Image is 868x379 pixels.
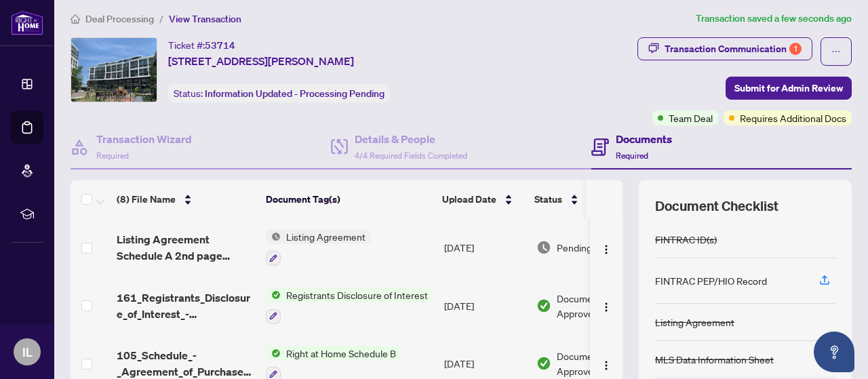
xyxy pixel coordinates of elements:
[616,131,672,147] h4: Documents
[266,346,281,361] img: Status Icon
[595,353,617,374] button: Logo
[266,229,281,244] img: Status Icon
[601,360,612,371] img: Logo
[205,87,384,100] span: Information Updated - Processing Pending
[260,180,437,218] th: Document Tag(s)
[22,342,33,361] span: IL
[168,37,235,53] div: Ticket #:
[814,332,854,372] button: Open asap
[266,287,281,302] img: Status Icon
[281,346,401,361] span: Right at Home Schedule B
[439,218,531,277] td: [DATE]
[536,356,551,371] img: Document Status
[557,291,641,321] span: Document Approved
[266,287,433,324] button: Status IconRegistrants Disclosure of Interest
[655,232,717,247] div: FINTRAC ID(s)
[601,244,612,255] img: Logo
[557,240,625,255] span: Pending Review
[655,273,767,288] div: FINTRAC PEP/HIO Record
[439,277,531,335] td: [DATE]
[616,151,648,161] span: Required
[595,295,617,317] button: Logo
[726,77,852,100] button: Submit for Admin Review
[168,53,354,69] span: [STREET_ADDRESS][PERSON_NAME]
[71,38,157,102] img: IMG-W12411361_1.jpg
[169,13,241,25] span: View Transaction
[740,111,846,125] span: Requires Additional Docs
[117,290,255,322] span: 161_Registrants_Disclosure_of_Interest_-_Disposition_of_Property_-_PropTx-[PERSON_NAME] 50 EXECUT...
[534,192,562,207] span: Status
[789,43,802,55] div: 1
[529,180,644,218] th: Status
[281,287,433,302] span: Registrants Disclosure of Interest
[266,229,371,266] button: Status IconListing Agreement
[111,180,260,218] th: (8) File Name
[437,180,529,218] th: Upload Date
[601,302,612,313] img: Logo
[734,77,843,99] span: Submit for Admin Review
[655,352,774,367] div: MLS Data Information Sheet
[637,37,812,60] button: Transaction Communication1
[117,231,255,264] span: Listing Agreement Schedule A 2nd page added missing Agents initials.pdf
[96,131,192,147] h4: Transaction Wizard
[831,47,841,56] span: ellipsis
[168,84,390,102] div: Status:
[281,229,371,244] span: Listing Agreement
[355,151,467,161] span: 4/4 Required Fields Completed
[96,151,129,161] span: Required
[655,315,734,330] div: Listing Agreement
[536,240,551,255] img: Document Status
[11,10,43,35] img: logo
[595,237,617,258] button: Logo
[669,111,713,125] span: Team Deal
[117,192,176,207] span: (8) File Name
[71,14,80,24] span: home
[442,192,496,207] span: Upload Date
[665,38,802,60] div: Transaction Communication
[536,298,551,313] img: Document Status
[205,39,235,52] span: 53714
[655,197,778,216] span: Document Checklist
[557,348,641,378] span: Document Approved
[355,131,467,147] h4: Details & People
[85,13,154,25] span: Deal Processing
[159,11,163,26] li: /
[696,11,852,26] article: Transaction saved a few seconds ago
